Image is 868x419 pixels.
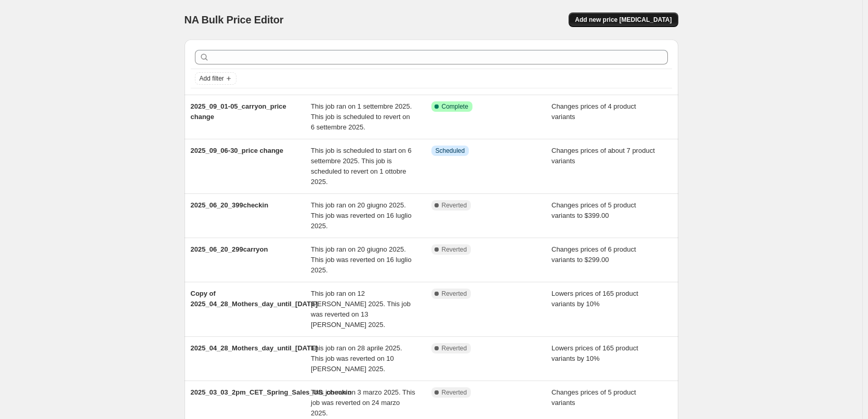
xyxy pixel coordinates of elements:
[191,344,318,352] span: 2025_04_28_Mothers_day_until_[DATE]
[551,245,636,264] span: Changes prices of 6 product variants to $299.00
[311,344,402,373] span: This job ran on 28 aprile 2025. This job was reverted on 10 [PERSON_NAME] 2025.
[191,290,318,308] span: Copy of 2025_04_28_Mothers_day_until_[DATE]
[200,74,224,83] span: Add filter
[191,201,269,209] span: 2025_06_20_399checkin
[191,245,268,253] span: 2025_06_20_299carryon
[436,147,465,155] span: Scheduled
[442,245,467,254] span: Reverted
[551,290,638,308] span: Lowers prices of 165 product variants by 10%
[311,388,415,417] span: This job ran on 3 marzo 2025. This job was reverted on 24 marzo 2025.
[311,245,412,274] span: This job ran on 20 giugno 2025. This job was reverted on 16 luglio 2025.
[191,147,284,154] span: 2025_09_06-30_price change
[191,388,352,396] span: 2025_03_03_2pm_CET_Spring_Sales_US_checkin
[442,102,468,111] span: Complete
[551,147,655,165] span: Changes prices of about 7 product variants
[311,102,412,131] span: This job ran on 1 settembre 2025. This job is scheduled to revert on 6 settembre 2025.
[569,12,678,27] button: Add new price [MEDICAL_DATA]
[191,102,286,121] span: 2025_09_01-05_carryon_price change
[442,388,467,397] span: Reverted
[575,16,672,24] span: Add new price [MEDICAL_DATA]
[551,344,638,362] span: Lowers prices of 165 product variants by 10%
[311,201,412,230] span: This job ran on 20 giugno 2025. This job was reverted on 16 luglio 2025.
[551,201,636,219] span: Changes prices of 5 product variants to $399.00
[551,102,636,121] span: Changes prices of 4 product variants
[311,147,412,186] span: This job is scheduled to start on 6 settembre 2025. This job is scheduled to revert on 1 ottobre ...
[442,344,467,352] span: Reverted
[551,388,636,407] span: Changes prices of 5 product variants
[442,201,467,209] span: Reverted
[311,290,411,329] span: This job ran on 12 [PERSON_NAME] 2025. This job was reverted on 13 [PERSON_NAME] 2025.
[442,290,467,298] span: Reverted
[195,72,236,85] button: Add filter
[185,14,284,25] span: NA Bulk Price Editor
